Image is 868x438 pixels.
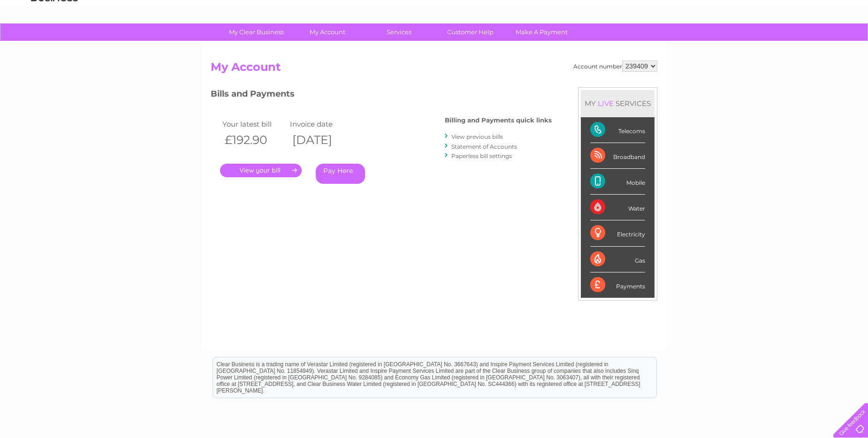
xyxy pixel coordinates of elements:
[590,195,645,220] div: Water
[590,220,645,246] div: Electricity
[691,5,756,16] a: 0333 014 3131
[590,143,645,169] div: Broadband
[445,117,552,124] h4: Billing and Payments quick links
[726,40,747,47] a: Energy
[220,130,288,150] th: £192.90
[211,87,552,104] h3: Bills and Payments
[220,118,288,130] td: Your latest bill
[590,169,645,195] div: Mobile
[573,60,657,72] div: Account number
[590,272,645,298] div: Payments
[451,133,503,140] a: View previous bills
[211,60,657,78] h2: My Account
[316,164,365,184] a: Pay Here
[786,40,800,47] a: Blog
[451,143,517,150] a: Statement of Accounts
[451,152,512,159] a: Paperless bill settings
[213,5,656,45] div: Clear Business is a trading name of Verastar Limited (registered in [GEOGRAPHIC_DATA] No. 3667643...
[432,23,509,41] a: Customer Help
[590,247,645,272] div: Gas
[806,40,829,47] a: Contact
[220,164,302,177] a: .
[581,90,655,117] div: MY SERVICES
[30,24,78,53] img: logo.png
[218,23,295,41] a: My Clear Business
[503,23,580,41] a: Make A Payment
[838,40,860,47] a: Log out
[596,99,616,108] div: LIVE
[288,130,355,150] th: [DATE]
[703,40,721,47] a: Water
[360,23,438,41] a: Services
[753,40,781,47] a: Telecoms
[289,23,366,41] a: My Account
[590,117,645,143] div: Telecoms
[288,118,355,130] td: Invoice date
